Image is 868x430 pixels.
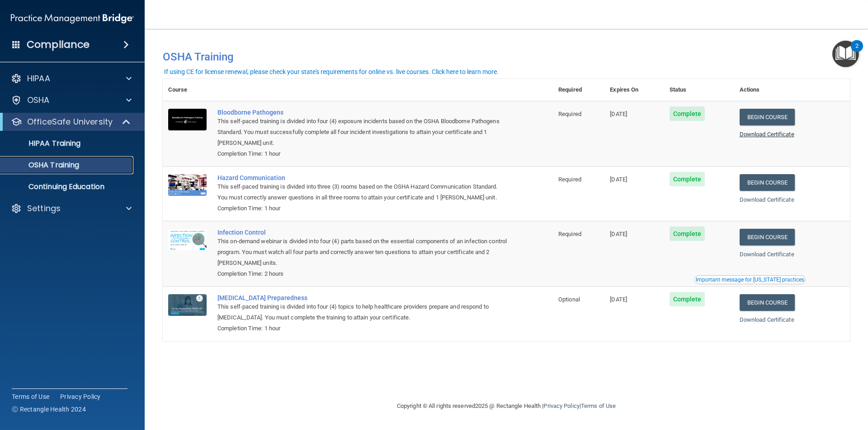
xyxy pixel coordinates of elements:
[217,268,508,279] div: Completion Time: 2 hours
[740,109,795,125] a: Begin Course
[163,51,850,63] h4: OSHA Training
[558,111,581,117] span: Required
[217,116,508,148] div: This self-paced training is divided into four (4) exposure incidents based on the OSHA Bloodborne...
[341,392,671,421] div: Copyright © All rights reserved 2025 @ Rectangle Health | |
[694,275,806,284] button: Read this if you are a dental practitioner in the state of CA
[11,73,132,84] a: HIPAA
[553,79,604,101] th: Required
[543,402,579,409] a: Privacy Policy
[217,203,508,214] div: Completion Time: 1 hour
[6,139,80,148] p: HIPAA Training
[604,79,664,101] th: Expires On
[11,116,131,127] a: OfficeSafe University
[734,79,850,101] th: Actions
[581,402,616,409] a: Terms of Use
[740,131,794,138] a: Download Certificate
[164,69,499,75] div: If using CE for license renewal, please check your state's requirements for online vs. live cours...
[60,392,101,401] a: Privacy Policy
[6,161,79,170] p: OSHA Training
[558,231,581,237] span: Required
[740,316,794,323] a: Download Certificate
[740,196,794,203] a: Download Certificate
[217,181,508,203] div: This self-paced training is divided into three (3) rooms based on the OSHA Hazard Communication S...
[11,203,132,214] a: Settings
[610,176,627,183] span: [DATE]
[740,251,794,258] a: Download Certificate
[217,294,508,301] a: [MEDICAL_DATA] Preparedness
[27,73,50,84] p: HIPAA
[11,9,134,28] img: PMB logo
[670,172,705,186] span: Complete
[27,95,50,106] p: OSHA
[217,148,508,159] div: Completion Time: 1 hour
[163,79,212,101] th: Course
[27,203,61,214] p: Settings
[217,109,508,116] a: Bloodborne Pathogens
[696,277,804,282] div: Important message for [US_STATE] practices
[558,176,581,183] span: Required
[163,67,500,76] button: If using CE for license renewal, please check your state's requirements for online vs. live cours...
[6,182,129,191] p: Continuing Education
[832,41,859,67] button: Open Resource Center, 2 new notifications
[12,405,86,414] span: Ⓒ Rectangle Health 2024
[670,292,705,306] span: Complete
[217,323,508,334] div: Completion Time: 1 hour
[740,229,795,245] a: Begin Course
[217,174,508,181] a: Hazard Communication
[217,229,508,236] a: Infection Control
[12,392,49,401] a: Terms of Use
[610,111,627,117] span: [DATE]
[27,116,113,127] p: OfficeSafe University
[670,227,705,241] span: Complete
[610,231,627,237] span: [DATE]
[740,294,795,311] a: Begin Course
[558,296,580,303] span: Optional
[855,46,859,58] div: 2
[712,366,857,402] iframe: Drift Widget Chat Controller
[217,236,508,268] div: This on-demand webinar is divided into four (4) parts based on the essential components of an inf...
[11,95,132,106] a: OSHA
[740,174,795,191] a: Begin Course
[670,106,705,121] span: Complete
[664,79,734,101] th: Status
[27,38,90,51] h4: Compliance
[610,296,627,303] span: [DATE]
[217,301,508,323] div: This self-paced training is divided into four (4) topics to help healthcare providers prepare and...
